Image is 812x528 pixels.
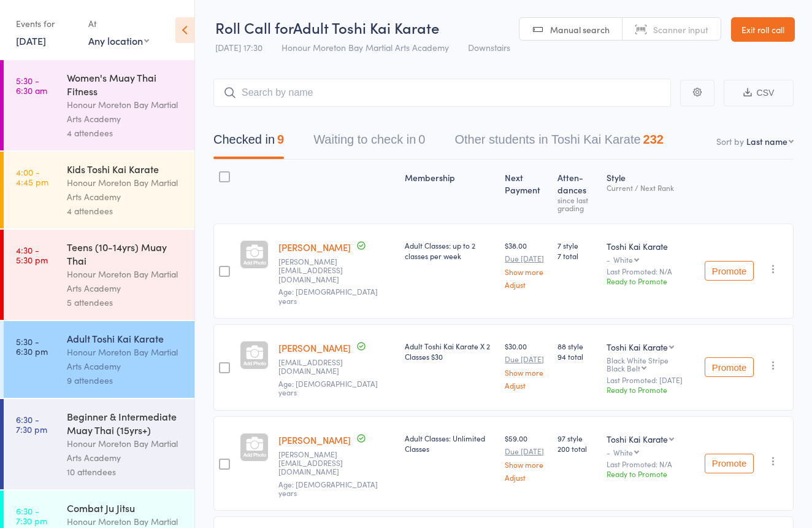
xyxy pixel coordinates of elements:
[468,41,510,53] span: Downstairs
[505,368,547,376] a: Show more
[16,167,48,187] time: 4:00 - 4:45 pm
[67,240,184,267] div: Teens (10-14yrs) Muay Thai
[553,165,602,218] div: Atten­dances
[746,135,787,147] div: Last name
[400,165,500,218] div: Membership
[505,355,547,363] small: Due [DATE]
[505,254,547,263] small: Due [DATE]
[557,433,597,443] span: 97 style
[4,399,194,489] a: 6:30 -7:30 pmBeginner & Intermediate Muay Thai (15yrs+)Honour Moreton Bay Martial Arts Academy10 ...
[607,240,695,252] div: Toshi Kai Karate
[4,152,194,228] a: 4:00 -4:45 pmKids Toshi Kai KarateHonour Moreton Bay Martial Arts Academy4 attendees
[716,135,744,147] label: Sort by
[418,133,425,146] div: 0
[67,126,184,140] div: 4 attendees
[16,336,48,356] time: 5:30 - 6:30 pm
[67,98,184,126] div: Honour Moreton Bay Martial Arts Academy
[500,165,552,218] div: Next Payment
[16,76,47,95] time: 5:30 - 6:30 am
[67,332,184,345] div: Adult Toshi Kai Karate
[505,473,547,481] a: Adjust
[4,321,194,398] a: 5:30 -6:30 pmAdult Toshi Kai KarateHonour Moreton Bay Martial Arts Academy9 attendees
[505,268,547,276] a: Show more
[278,257,395,284] small: Naomi-campbell-lol@live.com
[653,23,708,36] span: Scanner input
[67,410,184,437] div: Beginner & Intermediate Muay Thai (15yrs+)
[278,358,395,376] small: josh152128flaherty@outlook.com
[215,17,293,37] span: Roll Call for
[405,240,495,261] div: Adult Classes: up to 2 classes per week
[705,454,754,473] button: Promote
[613,448,633,456] div: White
[731,17,795,42] a: Exit roll call
[607,255,695,263] div: -
[613,255,633,263] div: White
[602,165,700,218] div: Style
[607,376,695,384] small: Last Promoted: [DATE]
[67,176,184,204] div: Honour Moreton Bay Martial Arts Academy
[643,133,664,146] div: 232
[16,34,46,47] a: [DATE]
[67,437,184,465] div: Honour Moreton Bay Martial Arts Academy
[550,23,610,36] span: Manual search
[607,364,640,372] div: Black Belt
[278,286,378,305] span: Age: [DEMOGRAPHIC_DATA] years
[607,184,695,192] div: Current / Next Rank
[277,133,284,146] div: 9
[607,433,668,445] div: Toshi Kai Karate
[505,460,547,468] a: Show more
[557,240,597,250] span: 7 style
[405,433,495,454] div: Adult Classes: Unlimited Classes
[705,261,754,281] button: Promote
[313,126,425,159] button: Waiting to check in0
[4,230,194,320] a: 4:30 -5:30 pmTeens (10-14yrs) Muay ThaiHonour Moreton Bay Martial Arts Academy5 attendees
[505,281,547,289] a: Adjust
[505,240,547,289] div: $38.00
[405,341,495,362] div: Adult Toshi Kai Karate X 2 Classes $30
[557,196,597,212] div: since last grading
[557,443,597,454] span: 200 total
[607,460,695,468] small: Last Promoted: N/A
[278,378,378,397] span: Age: [DEMOGRAPHIC_DATA] years
[4,60,194,150] a: 5:30 -6:30 amWomen's Muay Thai FitnessHonour Moreton Bay Martial Arts Academy4 attendees
[213,79,671,107] input: Search by name
[607,341,668,353] div: Toshi Kai Karate
[607,448,695,456] div: -
[213,126,284,159] button: Checked in9
[278,450,395,476] small: peterhurley@hotmail.com.au
[505,341,547,389] div: $30.00
[278,341,351,354] a: [PERSON_NAME]
[557,341,597,351] span: 88 style
[505,433,547,481] div: $59.00
[705,357,754,377] button: Promote
[505,447,547,456] small: Due [DATE]
[293,17,439,37] span: Adult Toshi Kai Karate
[505,381,547,389] a: Adjust
[67,465,184,479] div: 10 attendees
[278,479,378,498] span: Age: [DEMOGRAPHIC_DATA] years
[16,414,47,434] time: 6:30 - 7:30 pm
[67,204,184,218] div: 4 attendees
[278,433,351,446] a: [PERSON_NAME]
[607,267,695,276] small: Last Promoted: N/A
[67,345,184,373] div: Honour Moreton Bay Martial Arts Academy
[67,71,184,98] div: Women's Muay Thai Fitness
[67,373,184,387] div: 9 attendees
[88,14,149,34] div: At
[724,80,794,106] button: CSV
[16,506,47,526] time: 6:30 - 7:30 pm
[607,384,695,395] div: Ready to Promote
[557,351,597,362] span: 94 total
[215,41,262,53] span: [DATE] 17:30
[67,267,184,295] div: Honour Moreton Bay Martial Arts Academy
[278,241,351,254] a: [PERSON_NAME]
[67,162,184,176] div: Kids Toshi Kai Karate
[67,295,184,309] div: 5 attendees
[88,34,149,47] div: Any location
[607,356,695,372] div: Black White Stripe
[607,468,695,479] div: Ready to Promote
[557,250,597,261] span: 7 total
[607,276,695,286] div: Ready to Promote
[282,41,449,53] span: Honour Moreton Bay Martial Arts Academy
[67,501,184,514] div: Combat Ju Jitsu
